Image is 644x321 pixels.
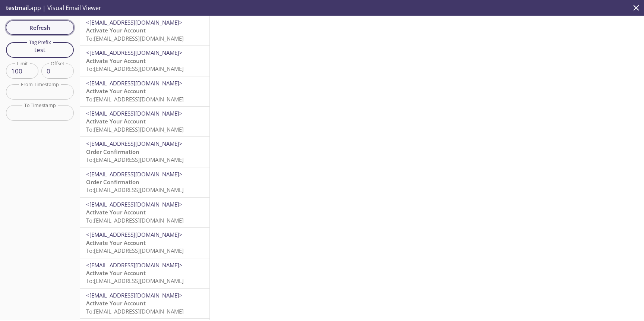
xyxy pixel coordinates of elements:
[6,4,29,12] span: testmail
[80,137,209,167] div: <[EMAIL_ADDRESS][DOMAIN_NAME]>Order ConfirmationTo:[EMAIL_ADDRESS][DOMAIN_NAME]
[80,76,209,106] div: <[EMAIL_ADDRESS][DOMAIN_NAME]>Activate Your AccountTo:[EMAIL_ADDRESS][DOMAIN_NAME]
[86,156,184,163] span: To: [EMAIL_ADDRESS][DOMAIN_NAME]
[80,258,209,288] div: <[EMAIL_ADDRESS][DOMAIN_NAME]>Activate Your AccountTo:[EMAIL_ADDRESS][DOMAIN_NAME]
[80,289,209,318] div: <[EMAIL_ADDRESS][DOMAIN_NAME]>Activate Your AccountTo:[EMAIL_ADDRESS][DOMAIN_NAME]
[86,110,183,117] span: <[EMAIL_ADDRESS][DOMAIN_NAME]>
[86,239,146,246] span: Activate Your Account
[86,217,184,224] span: To: [EMAIL_ADDRESS][DOMAIN_NAME]
[86,308,184,315] span: To: [EMAIL_ADDRESS][DOMAIN_NAME]
[86,117,146,125] span: Activate Your Account
[86,178,139,186] span: Order Confirmation
[80,46,209,76] div: <[EMAIL_ADDRESS][DOMAIN_NAME]>Activate Your AccountTo:[EMAIL_ADDRESS][DOMAIN_NAME]
[86,57,146,64] span: Activate Your Account
[86,79,183,87] span: <[EMAIL_ADDRESS][DOMAIN_NAME]>
[86,65,184,72] span: To: [EMAIL_ADDRESS][DOMAIN_NAME]
[86,186,184,193] span: To: [EMAIL_ADDRESS][DOMAIN_NAME]
[86,261,183,269] span: <[EMAIL_ADDRESS][DOMAIN_NAME]>
[80,167,209,197] div: <[EMAIL_ADDRESS][DOMAIN_NAME]>Order ConfirmationTo:[EMAIL_ADDRESS][DOMAIN_NAME]
[86,126,184,133] span: To: [EMAIL_ADDRESS][DOMAIN_NAME]
[86,201,183,208] span: <[EMAIL_ADDRESS][DOMAIN_NAME]>
[86,87,146,95] span: Activate Your Account
[12,23,68,32] span: Refresh
[86,26,146,34] span: Activate Your Account
[86,49,183,56] span: <[EMAIL_ADDRESS][DOMAIN_NAME]>
[80,198,209,227] div: <[EMAIL_ADDRESS][DOMAIN_NAME]>Activate Your AccountTo:[EMAIL_ADDRESS][DOMAIN_NAME]
[86,277,184,284] span: To: [EMAIL_ADDRESS][DOMAIN_NAME]
[80,16,209,45] div: <[EMAIL_ADDRESS][DOMAIN_NAME]>Activate Your AccountTo:[EMAIL_ADDRESS][DOMAIN_NAME]
[6,21,74,35] button: Refresh
[86,148,139,155] span: Order Confirmation
[86,19,183,26] span: <[EMAIL_ADDRESS][DOMAIN_NAME]>
[86,95,184,103] span: To: [EMAIL_ADDRESS][DOMAIN_NAME]
[80,228,209,258] div: <[EMAIL_ADDRESS][DOMAIN_NAME]>Activate Your AccountTo:[EMAIL_ADDRESS][DOMAIN_NAME]
[86,292,183,299] span: <[EMAIL_ADDRESS][DOMAIN_NAME]>
[80,107,209,136] div: <[EMAIL_ADDRESS][DOMAIN_NAME]>Activate Your AccountTo:[EMAIL_ADDRESS][DOMAIN_NAME]
[86,170,183,178] span: <[EMAIL_ADDRESS][DOMAIN_NAME]>
[86,208,146,216] span: Activate Your Account
[86,231,183,238] span: <[EMAIL_ADDRESS][DOMAIN_NAME]>
[86,35,184,42] span: To: [EMAIL_ADDRESS][DOMAIN_NAME]
[86,140,183,147] span: <[EMAIL_ADDRESS][DOMAIN_NAME]>
[86,247,184,254] span: To: [EMAIL_ADDRESS][DOMAIN_NAME]
[86,269,146,277] span: Activate Your Account
[86,299,146,307] span: Activate Your Account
